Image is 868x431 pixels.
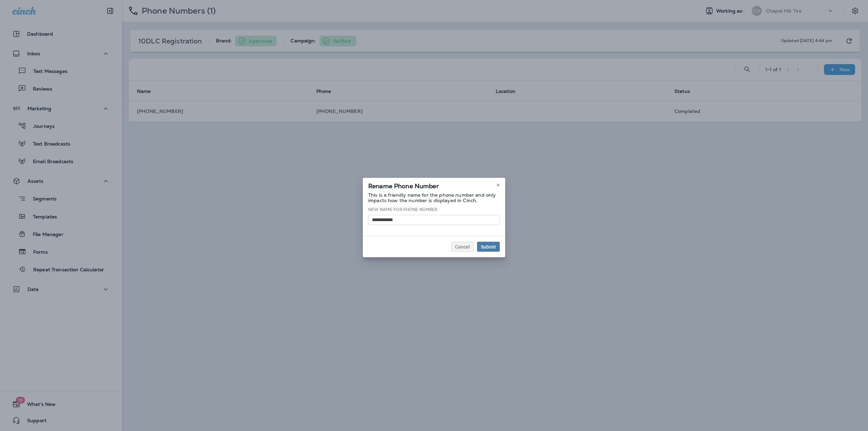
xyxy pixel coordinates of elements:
button: Cancel [451,241,474,252]
label: New name for phone number [368,207,438,212]
span: Cancel [455,244,470,249]
p: This is a friendly name for the phone number and only impacts how the number is displayed in Cinch. [368,192,500,203]
div: Rename Phone Number [363,178,505,192]
span: Submit [481,244,496,249]
button: Submit [477,241,500,252]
